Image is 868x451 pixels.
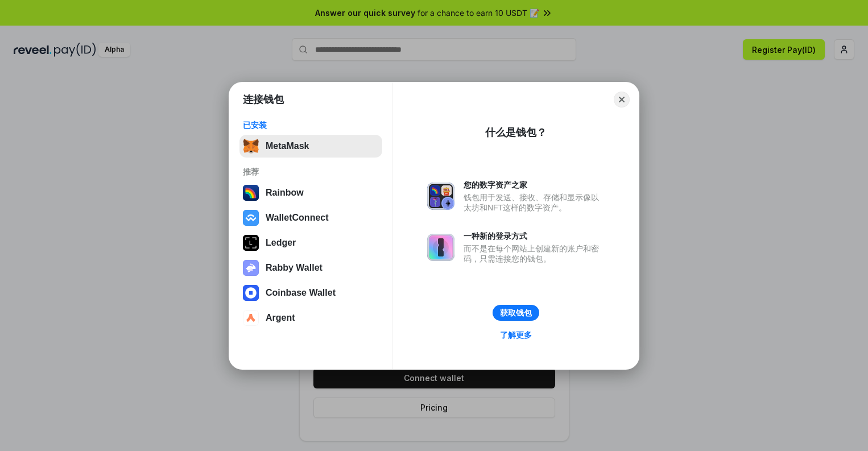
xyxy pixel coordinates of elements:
div: Argent [266,313,295,323]
button: Coinbase Wallet [239,282,382,304]
button: 获取钱包 [493,305,539,321]
button: Rabby Wallet [239,256,382,279]
img: svg+xml,%3Csvg%20width%3D%2228%22%20height%3D%2228%22%20viewBox%3D%220%200%2028%2028%22%20fill%3D... [243,285,259,301]
img: svg+xml,%3Csvg%20fill%3D%22none%22%20height%3D%2233%22%20viewBox%3D%220%200%2035%2033%22%20width%... [243,138,259,154]
div: 已安装 [243,120,379,130]
img: svg+xml,%3Csvg%20xmlns%3D%22http%3A%2F%2Fwww.w3.org%2F2000%2Fsvg%22%20fill%3D%22none%22%20viewBox... [427,183,454,210]
div: Ledger [266,238,296,248]
img: svg+xml,%3Csvg%20xmlns%3D%22http%3A%2F%2Fwww.w3.org%2F2000%2Fsvg%22%20width%3D%2228%22%20height%3... [243,235,259,251]
img: svg+xml,%3Csvg%20width%3D%22120%22%20height%3D%22120%22%20viewBox%3D%220%200%20120%20120%22%20fil... [243,185,259,201]
div: 什么是钱包？ [485,126,547,139]
button: Close [614,92,630,107]
img: svg+xml,%3Csvg%20width%3D%2228%22%20height%3D%2228%22%20viewBox%3D%220%200%2028%2028%22%20fill%3D... [243,310,259,326]
button: Argent [239,307,382,329]
h1: 连接钱包 [243,93,284,106]
img: svg+xml,%3Csvg%20xmlns%3D%22http%3A%2F%2Fwww.w3.org%2F2000%2Fsvg%22%20fill%3D%22none%22%20viewBox... [243,260,259,276]
img: svg+xml,%3Csvg%20xmlns%3D%22http%3A%2F%2Fwww.w3.org%2F2000%2Fsvg%22%20fill%3D%22none%22%20viewBox... [427,234,454,261]
div: WalletConnect [266,213,329,223]
div: 您的数字资产之家 [464,180,605,190]
a: 了解更多 [493,328,539,342]
button: Rainbow [239,181,382,204]
div: Rainbow [266,188,304,198]
button: MetaMask [239,135,382,158]
div: MetaMask [266,141,309,151]
div: 而不是在每个网站上创建新的账户和密码，只需连接您的钱包。 [464,243,605,264]
img: svg+xml,%3Csvg%20width%3D%2228%22%20height%3D%2228%22%20viewBox%3D%220%200%2028%2028%22%20fill%3D... [243,210,259,226]
div: 一种新的登录方式 [464,231,605,241]
div: Coinbase Wallet [266,288,336,298]
div: 获取钱包 [500,308,532,318]
div: Rabby Wallet [266,263,323,273]
button: Ledger [239,231,382,254]
div: 钱包用于发送、接收、存储和显示像以太坊和NFT这样的数字资产。 [464,192,605,213]
div: 推荐 [243,167,379,177]
div: 了解更多 [500,330,532,340]
button: WalletConnect [239,206,382,229]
